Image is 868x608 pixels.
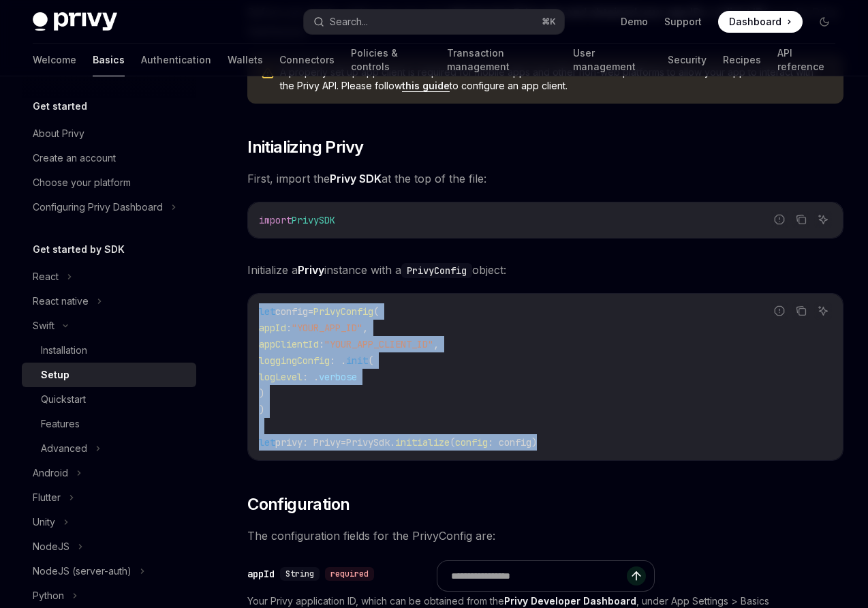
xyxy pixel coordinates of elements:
button: Ask AI [814,302,832,320]
div: Unity [33,514,55,530]
h5: Get started by SDK [33,241,125,258]
a: Dashboard [718,11,803,33]
a: Basics [93,44,125,76]
div: Swift [33,318,55,334]
span: PrivySDK [292,214,335,226]
div: Installation [41,342,87,359]
span: Dashboard [729,15,781,29]
span: , [433,338,439,350]
span: PrivyConfig [313,305,373,318]
span: Configuration [247,493,350,515]
div: Configuring Privy Dashboard [33,199,163,215]
span: ⌘ K [542,16,556,27]
span: let [259,305,275,318]
span: config [455,436,488,449]
span: : . [303,371,319,383]
strong: Privy [298,263,324,277]
span: init [346,354,368,367]
div: React native [33,293,89,309]
span: verbose [319,371,357,383]
div: Quickstart [41,391,86,408]
span: Initialize a instance with a object: [247,260,843,279]
a: User management [573,44,651,76]
span: appClientId [259,338,319,350]
a: Welcome [33,44,76,76]
div: React [33,269,59,285]
div: Flutter [33,489,61,506]
div: About Privy [33,125,84,142]
a: Policies & controls [351,44,431,76]
span: appId [259,322,286,334]
span: ( [450,436,455,449]
a: Wallets [228,44,263,76]
a: Installation [22,338,196,363]
span: PrivySdk. [346,436,395,449]
div: Search... [330,14,368,30]
button: Toggle dark mode [813,11,835,33]
a: Support [664,15,702,29]
a: this guide [402,80,450,92]
button: Copy the contents from the code block [792,211,810,228]
span: logLevel [259,371,303,383]
a: Setup [22,363,196,387]
span: , [362,322,368,334]
button: Report incorrect code [771,302,788,320]
div: Android [33,465,68,481]
img: dark logo [33,12,117,31]
strong: Privy SDK [330,172,382,185]
div: NodeJS (server-auth) [33,563,131,579]
span: import [259,214,292,226]
span: ) [259,387,264,399]
div: NodeJS [33,538,69,555]
a: Recipes [723,44,761,76]
span: ) [259,404,264,416]
a: Demo [621,15,648,29]
a: Features [22,412,196,436]
button: Ask AI [814,211,832,228]
button: Search...⌘K [304,10,564,34]
span: privy: Privy [275,436,341,449]
span: : [319,338,324,350]
code: PrivyConfig [401,263,472,278]
div: Features [41,416,80,432]
span: : [286,322,292,334]
div: Choose your platform [33,174,131,191]
span: ( [368,354,373,367]
a: Choose your platform [22,170,196,195]
div: Python [33,588,64,604]
a: Create an account [22,146,196,170]
span: config [275,305,308,318]
span: The configuration fields for the PrivyConfig are: [247,526,843,545]
span: "YOUR_APP_ID" [292,322,362,334]
button: Copy the contents from the code block [792,302,810,320]
div: Create an account [33,150,116,166]
a: About Privy [22,121,196,146]
div: Advanced [41,440,87,457]
span: "YOUR_APP_CLIENT_ID" [324,338,433,350]
div: Setup [41,367,69,383]
span: : . [330,354,346,367]
a: Transaction management [447,44,557,76]
span: Initializing Privy [247,136,363,158]
span: A properly set up app client is required for mobile apps and other non-web platforms to allow you... [280,65,830,93]
a: Quickstart [22,387,196,412]
a: Connectors [279,44,335,76]
button: Send message [627,566,646,586]
span: = [341,436,346,449]
span: loggingConfig [259,354,330,367]
h5: Get started [33,98,87,115]
span: = [308,305,313,318]
span: let [259,436,275,449]
button: Report incorrect code [771,211,788,228]
a: Security [668,44,707,76]
span: : config) [488,436,537,449]
span: initialize [395,436,450,449]
a: API reference [777,44,835,76]
a: Authentication [141,44,211,76]
span: First, import the at the top of the file: [247,169,843,188]
span: ( [373,305,379,318]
